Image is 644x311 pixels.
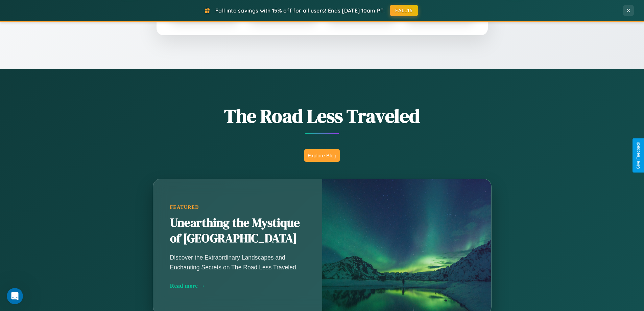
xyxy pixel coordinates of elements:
button: Explore Blog [304,149,340,162]
h2: Unearthing the Mystique of [GEOGRAPHIC_DATA] [170,215,305,246]
div: Read more → [170,282,305,289]
p: Discover the Extraordinary Landscapes and Enchanting Secrets on The Road Less Traveled. [170,253,305,272]
h1: The Road Less Traveled [119,103,525,129]
div: Give Feedback [636,142,641,169]
iframe: Intercom live chat [7,288,23,304]
button: FALL15 [390,5,418,16]
span: Fall into savings with 15% off for all users! Ends [DATE] 10am PT. [215,7,385,14]
div: Featured [170,204,305,210]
